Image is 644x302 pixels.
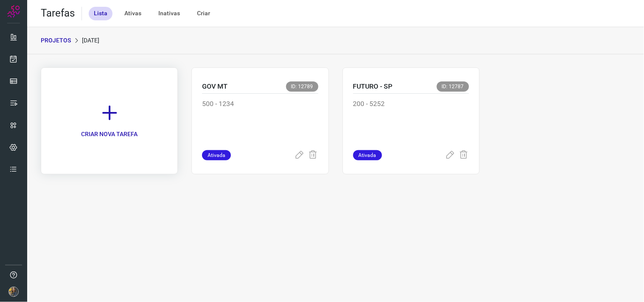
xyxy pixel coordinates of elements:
[7,5,20,18] img: Logo
[202,81,228,92] p: GOV MT
[81,130,138,139] p: CRIAR NOVA TAREFA
[89,7,112,20] div: Lista
[153,7,185,20] div: Inativas
[353,99,469,141] p: 200 - 5252
[41,7,75,20] h2: Tarefas
[192,7,215,20] div: Criar
[82,36,99,45] p: [DATE]
[119,7,146,20] div: Ativas
[41,36,71,45] p: PROJETOS
[202,99,318,141] p: 500 - 1234
[202,150,231,160] span: Ativada
[437,81,469,92] span: ID: 12787
[353,81,393,92] p: FUTURO - SP
[286,81,318,92] span: ID: 12789
[353,150,382,160] span: Ativada
[41,67,178,174] a: CRIAR NOVA TAREFA
[8,287,19,297] img: 7a73bbd33957484e769acd1c40d0590e.JPG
